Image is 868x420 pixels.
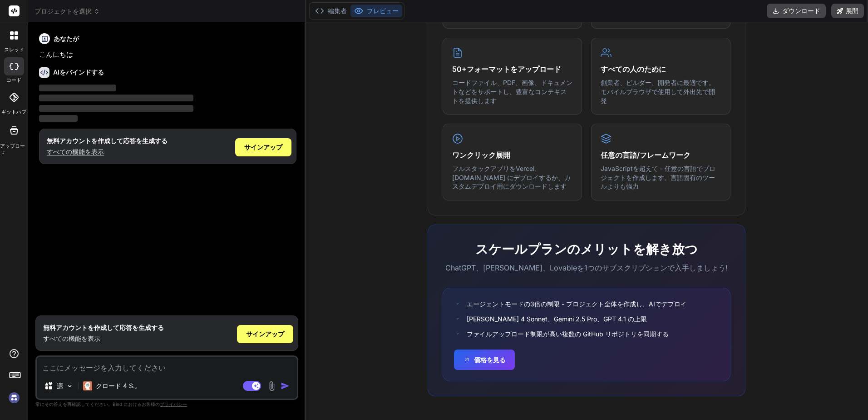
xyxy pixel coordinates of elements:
[281,381,290,390] img: アイコン
[57,381,63,390] p: 源
[6,390,22,405] img: サインイン
[4,46,24,54] label: スレッド
[54,34,79,43] h6: あなたが
[66,382,74,390] img: モデルを選択
[452,78,572,105] p: コードファイル、PDF、画像、ドキュメントなどをサポートし、豊富なコンテキストを提供します
[601,150,721,160] h4: 任意の言語/フレームワーク
[160,401,187,407] span: プライバシー
[443,262,730,273] p: ChatGPT、[PERSON_NAME]、Lovableを1つのサブスクリプションで入手しましょう!
[43,335,100,342] font: すべての機能を表示
[39,50,296,60] p: こんにちは
[601,64,721,75] h4: すべての人のために
[601,164,721,191] p: JavaScriptを超えて - 任意の言語でプロジェクトを作成します。言語固有のツールよりも強力
[43,323,164,332] h1: 無料アカウントを作成して応答を生成する
[328,6,347,15] font: 編集者
[246,330,284,339] span: サインアップ
[35,400,298,409] p: 常にその答えを再確認してください。Bind におけるお客様の
[311,5,350,17] button: 編集者
[443,240,730,259] h2: スケールプランのメリットを解き放つ
[452,164,572,191] p: フルスタックアプリをVercel、[DOMAIN_NAME] にデプロイするか、カスタムデプロイ用にダウンロードします
[47,136,168,145] h1: 無料アカウントを作成して応答を生成する
[47,148,104,155] font: すべての機能を表示
[39,105,193,112] span: ‌
[467,299,687,309] span: エージェントモードの3倍の制限 - プロジェクト全体を作成し、AIでデプロイ
[35,7,92,16] font: プロジェクトを選択
[6,76,21,84] label: コード
[601,78,721,105] p: 創業者、ビルダー、開発者に最適です。モバイルブラウザで使用して外出先で開発
[831,4,864,18] button: 展開
[367,6,399,15] font: プレビュー
[782,6,820,15] font: ダウンロード
[96,382,141,390] font: クロード 4 S.。
[846,6,858,15] font: 展開
[39,85,116,91] span: ‌
[467,314,647,324] span: [PERSON_NAME] 4 Sonnet、Gemini 2.5 Pro、GPT 4.1 の上限
[83,381,92,390] img: クロード 4 ソネット
[467,329,669,339] span: ファイルアップロード制限が高い複数の GitHub リポジトリを同期する
[452,64,572,75] h4: 50+フォーマットをアップロード
[266,381,277,391] img: 愛着
[1,108,26,116] label: ギットハブ
[452,150,572,160] h4: ワンクリック展開
[39,95,193,101] span: ‌
[767,4,826,18] button: ダウンロード
[53,68,104,77] h6: AIをバインドする
[474,355,506,365] font: 価格を見る
[454,350,515,370] button: 価格を見る
[39,115,78,122] span: ‌
[244,143,282,152] span: サインアップ
[350,5,402,17] button: プレビュー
